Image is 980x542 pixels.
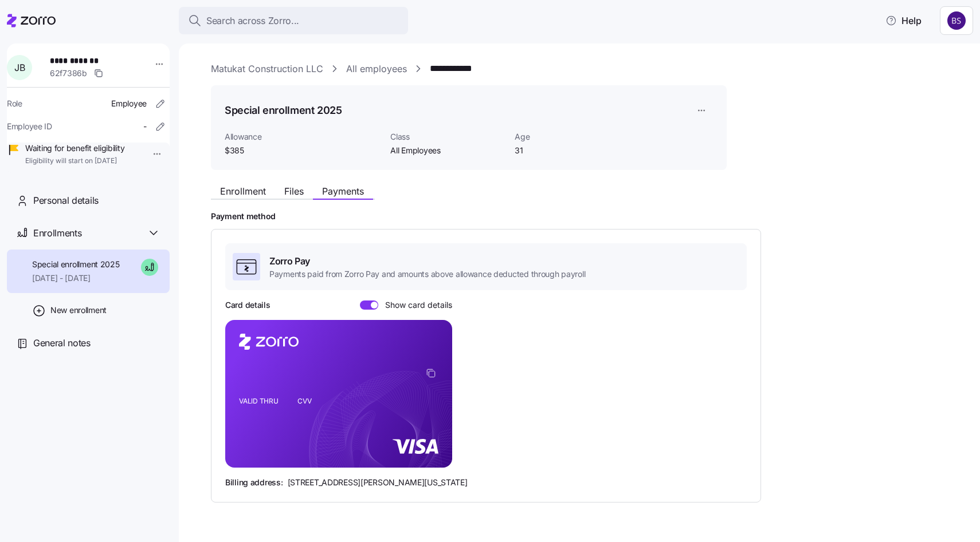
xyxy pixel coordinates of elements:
[239,397,279,405] tspan: VALID THRU
[32,259,120,270] span: Special enrollment 2025
[225,131,381,143] span: Allowance
[50,68,87,79] span: 62f7386b
[269,268,585,280] span: Payments paid from Zorro Pay and amounts above allowance deducted through payroll
[211,211,964,222] h2: Payment method
[32,272,120,284] span: [DATE] - [DATE]
[7,121,52,132] span: Employee ID
[33,226,81,240] span: Enrollments
[515,131,630,143] span: Age
[378,300,452,310] span: Show card details
[390,131,505,143] span: Class
[206,14,299,28] span: Search across Zorro...
[297,397,312,405] tspan: CVV
[885,14,922,27] span: Help
[7,98,22,109] span: Role
[33,336,91,350] span: General notes
[390,145,505,156] span: All Employees
[111,98,147,109] span: Employee
[33,193,99,208] span: Personal details
[225,299,271,311] h3: Card details
[225,145,381,156] span: $385
[50,304,107,316] span: New enrollment
[220,187,266,196] span: Enrollment
[179,7,408,34] button: Search across Zorro...
[269,254,585,268] span: Zorro Pay
[426,368,436,378] button: copy-to-clipboard
[225,103,342,117] h1: Special enrollment 2025
[25,143,124,154] span: Waiting for benefit eligibility
[225,477,283,488] span: Billing address:
[515,145,630,156] span: 31
[346,62,407,76] a: All employees
[288,477,468,488] span: [STREET_ADDRESS][PERSON_NAME][US_STATE]
[876,9,931,32] button: Help
[284,187,304,196] span: Files
[143,121,147,132] span: -
[211,62,323,76] a: Matukat Construction LLC
[25,156,124,166] span: Eligibility will start on [DATE]
[322,187,364,196] span: Payments
[947,11,966,30] img: 70e1238b338d2f51ab0eff200587d663
[14,63,25,72] span: J B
